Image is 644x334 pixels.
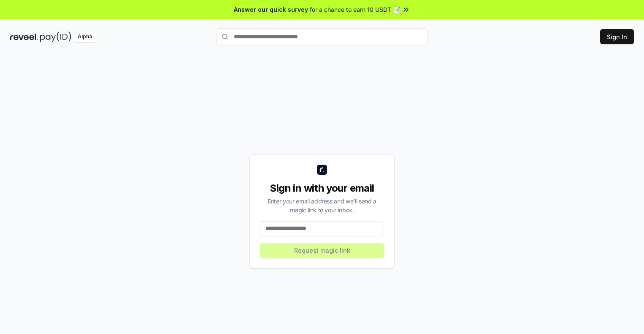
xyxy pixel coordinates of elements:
[310,5,400,14] span: for a chance to earn 10 USDT 📝
[73,32,97,42] div: Alpha
[260,197,384,214] div: Enter your email address and we’ll send a magic link to your inbox.
[317,165,327,175] img: logo_small
[600,29,634,44] button: Sign In
[40,32,71,42] img: pay_id
[260,182,384,195] div: Sign in with your email
[10,32,38,42] img: reveel_dark
[234,5,308,14] span: Answer our quick survey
